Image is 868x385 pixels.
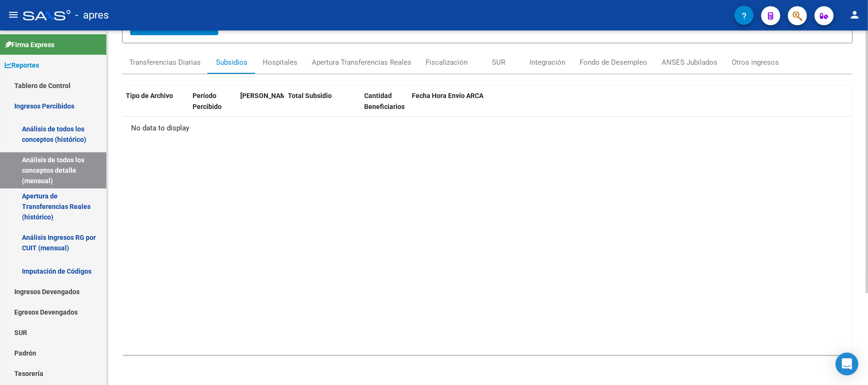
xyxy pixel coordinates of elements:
[580,57,647,68] div: Fondo de Desempleo
[122,86,189,128] datatable-header-cell: Tipo de Archivo
[5,39,54,50] span: Firma Express
[193,92,222,110] span: Período Percibido
[5,60,39,70] span: Reportes
[408,86,843,128] datatable-header-cell: Fecha Hora Envío ARCA
[426,57,468,68] div: Fiscalización
[412,92,483,99] span: Fecha Hora Envío ARCA
[662,57,717,68] div: ANSES Jubilados
[312,57,411,68] div: Apertura Transferencias Reales
[284,86,360,128] datatable-header-cell: Total Subsidio
[216,57,247,68] div: Subsidios
[75,5,109,26] span: - apres
[122,117,853,140] div: No data to display
[849,9,860,20] mat-icon: person
[126,92,173,99] span: Tipo de Archivo
[732,57,779,68] div: Otros ingresos
[530,57,565,68] div: Integración
[8,9,19,20] mat-icon: menu
[360,86,408,128] datatable-header-cell: Cantidad Beneficiarios
[240,92,292,99] span: [PERSON_NAME]
[236,86,284,128] datatable-header-cell: Período Devengado
[288,92,332,99] span: Total Subsidio
[189,86,236,128] datatable-header-cell: Período Percibido
[364,92,405,110] span: Cantidad Beneficiarios
[492,57,505,68] div: SUR
[836,353,858,375] div: Open Intercom Messenger
[129,57,201,68] div: Transferencias Diarias
[263,57,297,68] div: Hospitales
